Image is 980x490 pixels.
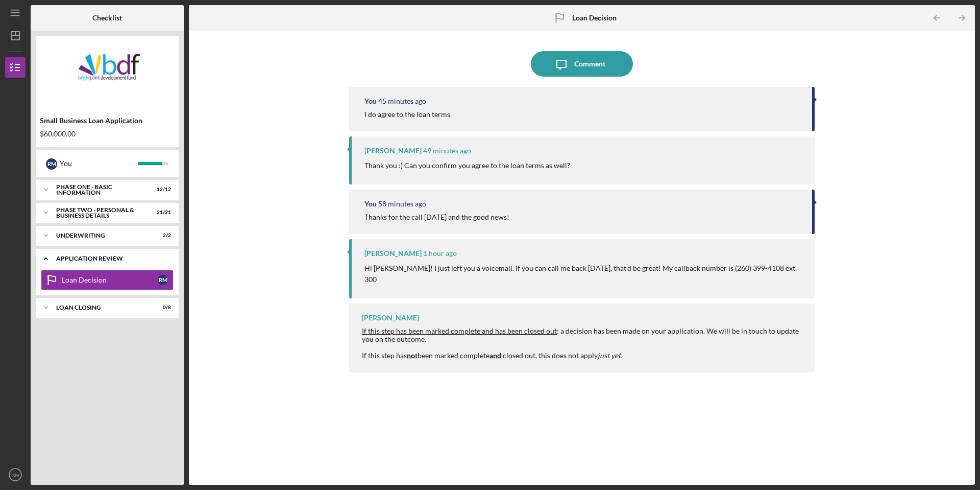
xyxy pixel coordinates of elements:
text: RM [12,472,19,478]
div: 0 / 8 [153,305,171,311]
div: I do agree to the loan terms. [364,110,452,119]
time: 2025-10-07 15:10 [423,249,457,258]
b: Checklist [92,14,122,22]
strong: not [407,351,418,360]
strong: and [489,351,501,360]
p: Hi [PERSON_NAME]! I just left you a voicemail. If you can call me back [DATE], that'd be great! M... [364,263,804,286]
div: [PERSON_NAME] [362,314,419,322]
div: If this step has been marked complete closed out, this does not apply [362,352,804,360]
div: Comment [574,51,605,77]
p: Thank you :) Can you confirm you agree to the loan terms as well? [364,160,570,171]
button: Comment [531,51,633,77]
div: Loan Closing [56,305,145,311]
span: If this step has been marked complete and has been closed out [362,326,557,335]
div: 12 / 12 [153,186,171,193]
div: $60,000.00 [40,130,175,138]
div: You [60,155,138,172]
div: R M [46,158,57,170]
div: Loan Decision [62,276,158,284]
b: Loan Decision [572,14,617,22]
div: R M [158,275,168,285]
div: 21 / 21 [153,209,171,216]
time: 2025-10-07 15:25 [378,200,426,208]
div: Small Business Loan Application [40,116,175,125]
div: Underwriting [56,232,145,239]
div: Application Review [56,255,166,262]
div: : a decision has been made on your application. We will be in touch to update you on the outcome. [362,327,804,343]
a: Loan DecisionRM [41,270,174,290]
img: Product logo [36,41,179,102]
div: [PERSON_NAME] [364,249,422,258]
button: RM [5,464,26,485]
div: PHASE TWO - PERSONAL & BUSINESS DETAILS [56,207,145,219]
div: You [364,200,377,208]
div: [PERSON_NAME] [364,147,422,155]
div: Thanks for the call [DATE] and the good news! [364,213,509,221]
em: just yet. [598,351,622,360]
div: Phase One - Basic Information [56,184,145,196]
time: 2025-10-07 15:34 [423,147,471,155]
div: You [364,97,377,105]
time: 2025-10-07 15:38 [378,97,426,105]
div: 2 / 2 [153,232,171,239]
